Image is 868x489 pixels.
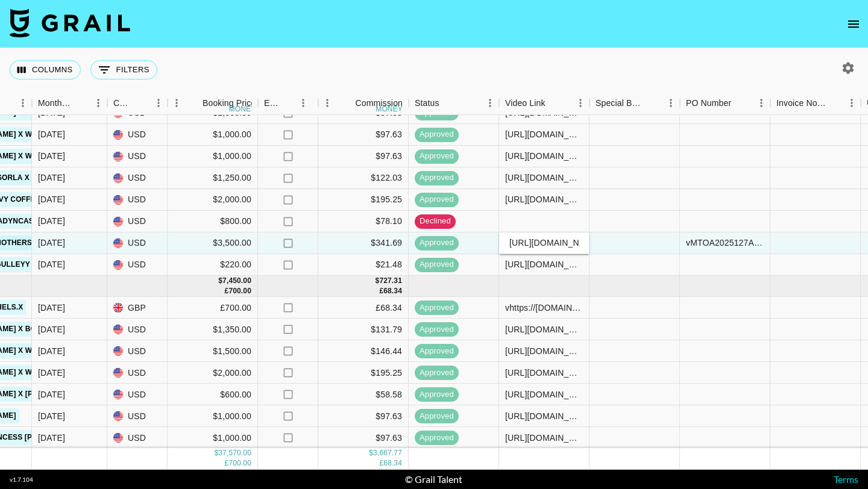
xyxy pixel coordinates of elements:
div: Booking Price [203,92,256,115]
div: 68.34 [383,286,402,296]
div: https://www.tiktok.com/@macy.loe/video/7537111085262851358?lang=en [505,150,583,162]
span: approved [415,172,459,184]
div: Currency [113,92,133,115]
button: Sort [546,95,562,111]
span: approved [415,129,459,140]
button: Sort [72,95,89,111]
div: 700.00 [228,286,251,296]
div: Status [415,92,439,115]
span: approved [415,346,459,357]
div: 7,450.00 [222,276,251,286]
div: Jul '25 [38,193,65,205]
div: https://www.tiktok.com/@marissagulleyy/video/7525544617140440375 [505,410,583,422]
div: $220.00 [168,254,258,276]
div: USD [107,384,168,405]
div: Status [409,92,499,115]
div: $21.48 [318,254,409,276]
div: https://www.tiktok.com/@macy.loe/video/7538235242746842381?lang=en [505,128,583,140]
div: https://www.tiktok.com/@jadyncasorla/video/7537095808827608334?lang=en [505,172,583,184]
div: $1,000.00 [168,405,258,427]
img: Grail Talent [10,8,130,37]
button: Menu [481,94,499,112]
button: Sort [826,95,843,111]
span: declined [415,216,456,227]
button: Menu [168,94,186,112]
div: USD [107,232,168,254]
div: $146.44 [318,340,409,362]
button: Menu [843,94,861,112]
div: money [229,105,256,113]
div: USD [107,362,168,384]
div: $1,500.00 [168,340,258,362]
div: £ [225,286,229,296]
span: approved [415,259,459,270]
div: Special Booking Type [590,92,680,115]
div: vMTOA2025127AG_6 [686,237,764,249]
div: USD [107,167,168,189]
div: $1,000.00 [168,427,258,449]
div: $2,000.00 [168,362,258,384]
div: $ [218,276,222,286]
div: Jun '25 [38,367,65,379]
div: Month Due [38,92,72,115]
div: £700.00 [168,297,258,319]
div: USD [107,319,168,340]
span: approved [415,367,459,379]
div: USD [107,427,168,449]
button: Select columns [10,60,81,79]
div: $ [376,276,380,286]
span: approved [415,432,459,444]
div: Video Link [499,92,590,115]
div: https://www.tiktok.com/@macy.loe/video/7515180150166719774 [505,345,583,357]
div: $78.10 [318,211,409,232]
div: 3,667.77 [373,449,402,459]
div: Invoice Notes [770,92,861,115]
div: Jun '25 [38,388,65,400]
div: £ [225,459,229,469]
div: 68.34 [383,459,402,469]
div: £ [379,286,383,296]
div: vhttps://www.instagram.com/p/DLSprqMo5Fa/ [505,302,583,314]
button: Sort [338,95,355,111]
div: $58.58 [318,384,409,405]
div: $1,000.00 [168,124,258,146]
div: USD [107,340,168,362]
button: Menu [89,94,107,112]
div: Commission [355,92,403,115]
div: $97.63 [318,427,409,449]
div: © Grail Talent [405,473,462,485]
div: Jun '25 [38,410,65,422]
div: PO Number [686,92,731,115]
div: $1,250.00 [168,167,258,189]
span: approved [415,237,459,249]
button: Menu [294,94,312,112]
div: https://www.tiktok.com/@marissagulleyy/video/7530741245891644685?_t=ZP-8yK6BHcKQxC&_r=1 [505,258,583,270]
button: Menu [752,94,770,112]
div: $97.63 [318,405,409,427]
div: $122.03 [318,167,409,189]
div: $1,000.00 [168,146,258,167]
button: Sort [731,95,748,111]
div: Expenses: Remove Commission? [258,92,318,115]
div: GBP [107,297,168,319]
button: Menu [318,94,336,112]
div: Jun '25 [38,432,65,444]
button: Menu [14,94,32,112]
span: approved [415,389,459,400]
div: Jun '25 [38,323,65,335]
div: 37,570.00 [218,449,251,459]
div: Jul '25 [38,128,65,140]
div: 700.00 [228,459,251,469]
div: Jul '25 [38,258,65,270]
div: $ [214,449,218,459]
div: £68.34 [318,297,409,319]
div: Jun '25 [38,302,65,314]
button: Sort [645,95,662,111]
div: Jul '25 [38,215,65,227]
div: PO Number [680,92,770,115]
div: Jul '25 [38,237,65,249]
div: $97.63 [318,146,409,167]
span: approved [415,151,459,162]
div: USD [107,124,168,146]
button: Menu [662,94,680,112]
